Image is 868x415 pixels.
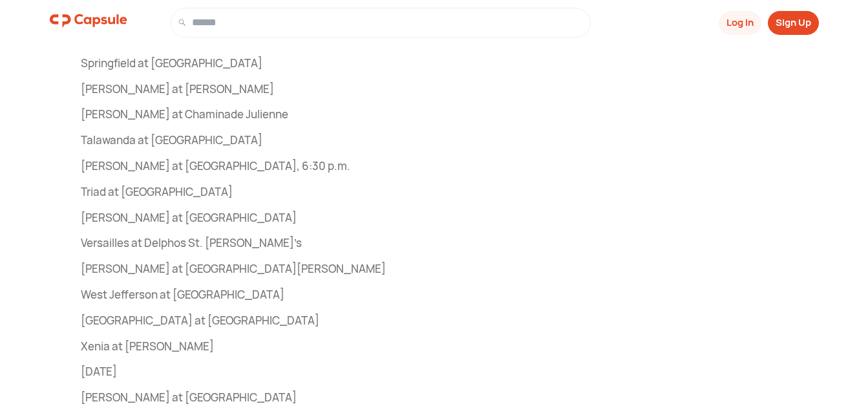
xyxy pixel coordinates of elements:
p: [DATE] [81,364,524,379]
p: Xenia at [PERSON_NAME] [81,339,524,354]
button: Sign Up [768,11,819,35]
p: [GEOGRAPHIC_DATA] at [GEOGRAPHIC_DATA] [81,313,524,328]
a: logo [50,8,127,37]
button: Log In [719,11,761,35]
p: [PERSON_NAME] at [GEOGRAPHIC_DATA] [81,210,524,226]
p: Springfield at [GEOGRAPHIC_DATA] [81,56,524,71]
p: [PERSON_NAME] at Chaminade Julienne [81,107,524,122]
p: [PERSON_NAME] at [PERSON_NAME] [81,81,524,97]
p: West Jefferson at [GEOGRAPHIC_DATA] [81,287,524,303]
p: [PERSON_NAME] at [GEOGRAPHIC_DATA] [81,390,524,405]
p: Talawanda at [GEOGRAPHIC_DATA] [81,133,524,148]
img: logo [50,8,127,34]
p: [PERSON_NAME] at [GEOGRAPHIC_DATA][PERSON_NAME] [81,261,524,277]
p: [PERSON_NAME] at [GEOGRAPHIC_DATA], 6:30 p.m. [81,158,524,174]
p: Versailles at Delphos St. [PERSON_NAME]’s [81,235,524,251]
p: Triad at [GEOGRAPHIC_DATA] [81,184,524,200]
